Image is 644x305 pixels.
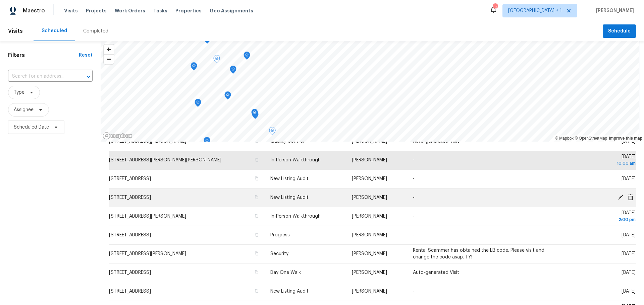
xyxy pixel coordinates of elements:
div: Scheduled [42,27,67,34]
button: Zoom in [104,45,114,54]
span: [PERSON_NAME] [352,214,387,219]
span: Rental Scammer has obtained the LB code. Please visit and change the code asap. TY! [413,248,544,259]
a: Mapbox [555,136,574,141]
span: [DATE] [622,251,636,256]
span: [PERSON_NAME] [352,158,387,162]
span: [DATE] [622,233,636,237]
button: Open [84,72,93,81]
span: Visits [8,24,23,39]
span: Properties [175,7,202,14]
span: Scheduled Date [14,124,49,131]
span: [PERSON_NAME] [352,176,387,181]
span: [GEOGRAPHIC_DATA] + 1 [508,7,562,14]
div: Map marker [213,55,220,65]
span: Progress [270,233,290,237]
button: Copy Address [254,157,260,163]
span: [STREET_ADDRESS] [109,270,151,275]
canvas: Map [101,41,639,142]
span: In-Person Walkthrough [270,214,321,219]
span: - [413,233,415,237]
span: [STREET_ADDRESS][PERSON_NAME] [109,214,186,219]
span: - [413,214,415,219]
a: Mapbox homepage [103,132,132,140]
span: Visits [64,7,78,14]
span: [STREET_ADDRESS][PERSON_NAME] [109,251,186,256]
span: Schedule [608,27,631,35]
h1: Filters [8,52,79,59]
a: Improve this map [609,136,642,141]
span: Projects [86,7,107,14]
input: Search for an address... [8,71,74,82]
span: New Listing Audit [270,289,309,294]
span: In-Person Walkthrough [270,158,321,162]
span: Zoom out [104,55,114,64]
span: - [413,289,415,294]
span: [PERSON_NAME] [352,195,387,200]
span: [STREET_ADDRESS] [109,195,151,200]
div: Map marker [191,62,197,73]
span: Auto-generated Visit [413,270,459,275]
span: [PERSON_NAME] [352,270,387,275]
span: [PERSON_NAME] [352,233,387,237]
button: Copy Address [254,194,260,200]
span: Type [14,89,24,96]
span: - [413,195,415,200]
span: [DATE] [571,154,636,167]
div: Map marker [251,109,258,119]
span: [STREET_ADDRESS][PERSON_NAME][PERSON_NAME] [109,158,221,162]
span: - [413,176,415,181]
span: Geo Assignments [210,7,253,14]
span: - [413,158,415,162]
button: Copy Address [254,213,260,219]
div: Map marker [269,127,276,137]
a: OpenStreetMap [575,136,607,141]
div: Completed [83,28,108,34]
button: Copy Address [254,175,260,181]
span: Security [270,251,288,256]
span: Day One Walk [270,270,301,275]
div: Map marker [230,66,236,76]
span: [PERSON_NAME] [352,251,387,256]
span: [DATE] [622,270,636,275]
span: [DATE] [571,211,636,223]
div: Map marker [244,52,250,62]
div: 10:00 am [571,160,636,167]
span: New Listing Audit [270,195,309,200]
span: [STREET_ADDRESS] [109,289,151,294]
div: Reset [79,52,93,59]
span: [DATE] [622,289,636,294]
button: Copy Address [254,250,260,256]
span: Maestro [23,7,45,14]
span: [STREET_ADDRESS] [109,233,151,237]
span: Tasks [153,8,167,13]
span: [STREET_ADDRESS] [109,176,151,181]
button: Copy Address [254,288,260,294]
span: Assignee [14,106,34,113]
button: Copy Address [254,269,260,275]
span: [PERSON_NAME] [593,7,634,14]
span: Edit [615,194,626,200]
span: Cancel [626,194,636,200]
div: Map marker [195,99,201,109]
span: Work Orders [115,7,145,14]
span: [DATE] [622,176,636,181]
button: Zoom out [104,54,114,64]
span: [PERSON_NAME] [352,289,387,294]
span: New Listing Audit [270,176,309,181]
div: Map marker [204,137,210,147]
div: 2:00 pm [571,216,636,223]
button: Schedule [603,24,636,38]
div: 10 [493,4,497,11]
button: Copy Address [254,232,260,238]
div: Map marker [224,91,231,102]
